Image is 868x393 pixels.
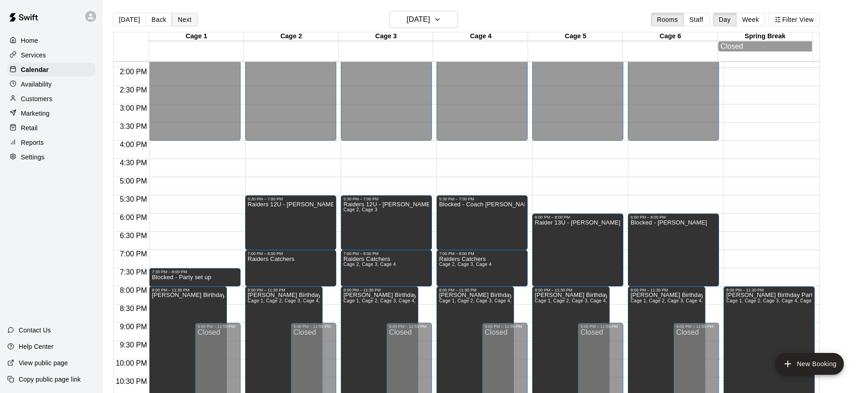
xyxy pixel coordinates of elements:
[152,288,224,292] div: 8:00 PM – 11:30 PM
[736,13,765,26] button: Week
[21,153,45,162] p: Settings
[439,251,525,256] div: 7:00 PM – 8:00 PM
[19,326,51,335] p: Contact Us
[7,34,95,47] div: Home
[439,262,492,267] span: Cage 2, Cage 3, Cage 4
[726,288,812,292] div: 8:00 PM – 11:30 PM
[7,121,95,135] a: Retail
[198,324,238,329] div: 9:00 PM – 11:59 PM
[720,42,810,51] div: Closed
[532,214,623,286] div: 6:00 PM – 8:00 PM: Raider 13U - Sanders
[118,250,149,258] span: 7:00 PM
[344,207,378,212] span: Cage 2, Cage 3
[726,298,865,303] span: Cage 1, Cage 2, Cage 3, Cage 4, Cage 5, Cage 6, Spring Break
[172,13,197,26] button: Next
[118,268,149,276] span: 7:30 PM
[485,324,525,329] div: 9:00 PM – 11:59 PM
[293,324,334,329] div: 9:00 PM – 11:59 PM
[118,341,149,349] span: 9:30 PM
[113,359,149,367] span: 10:00 PM
[7,136,95,149] a: Reports
[344,298,483,303] span: Cage 1, Cage 2, Cage 3, Cage 4, Cage 5, Cage 6, Spring Break
[631,215,716,219] div: 6:00 PM – 8:00 PM
[145,13,172,26] button: Back
[433,32,528,41] div: Cage 4
[21,94,52,103] p: Customers
[248,251,334,256] div: 7:00 PM – 8:00 PM
[623,32,718,41] div: Cage 6
[344,251,429,256] div: 7:00 PM – 8:00 PM
[118,141,149,148] span: 4:00 PM
[7,92,95,106] a: Customers
[244,32,339,41] div: Cage 2
[118,214,149,221] span: 6:00 PM
[245,195,336,250] div: 5:30 PM – 7:00 PM: Raiders 12U - Fregia
[407,13,430,26] h6: [DATE]
[248,288,320,292] div: 8:00 PM – 11:30 PM
[248,298,387,303] span: Cage 1, Cage 2, Cage 3, Cage 4, Cage 5, Cage 6, Spring Break
[113,13,146,26] button: [DATE]
[528,32,623,41] div: Cage 5
[118,323,149,331] span: 9:00 PM
[344,197,429,201] div: 5:30 PM – 7:00 PM
[118,286,149,294] span: 8:00 PM
[118,104,149,112] span: 3:00 PM
[651,13,684,26] button: Rooms
[118,305,149,312] span: 8:30 PM
[149,268,240,286] div: 7:30 PM – 8:00 PM: Blocked - Party set up
[7,48,95,62] a: Services
[248,197,334,201] div: 5:30 PM – 7:00 PM
[439,288,511,292] div: 8:00 PM – 11:30 PM
[439,298,578,303] span: Cage 1, Cage 2, Cage 3, Cage 4, Cage 5, Cage 6, Spring Break
[21,65,49,74] p: Calendar
[21,138,44,147] p: Reports
[7,77,95,91] a: Availability
[339,32,433,41] div: Cage 3
[118,232,149,240] span: 6:30 PM
[389,324,429,329] div: 9:00 PM – 11:59 PM
[118,122,149,130] span: 3:30 PM
[437,250,528,286] div: 7:00 PM – 8:00 PM: Raiders Catchers
[118,86,149,94] span: 2:30 PM
[535,215,621,219] div: 6:00 PM – 8:00 PM
[19,375,81,384] p: Copy public page link
[21,36,38,45] p: Home
[628,214,719,286] div: 6:00 PM – 8:00 PM: Blocked - Rusk
[118,159,149,167] span: 4:30 PM
[718,32,812,41] div: Spring Break
[113,378,149,385] span: 10:30 PM
[19,358,68,367] p: View public page
[775,353,844,375] button: add
[245,250,336,286] div: 7:00 PM – 8:00 PM: Raiders Catchers
[149,32,244,41] div: Cage 1
[390,11,458,28] button: [DATE]
[580,324,621,329] div: 9:00 PM – 11:59 PM
[118,195,149,203] span: 5:30 PM
[7,63,95,77] a: Calendar
[631,288,703,292] div: 8:00 PM – 11:30 PM
[344,288,416,292] div: 8:00 PM – 11:30 PM
[683,13,709,26] button: Staff
[341,195,432,250] div: 5:30 PM – 7:00 PM: Raiders 12U - Fregia
[439,197,525,201] div: 5:30 PM – 7:00 PM
[676,324,716,329] div: 9:00 PM – 11:59 PM
[437,195,528,250] div: 5:30 PM – 7:00 PM: Blocked - Coach Herm
[7,150,95,164] a: Settings
[341,250,432,286] div: 7:00 PM – 8:00 PM: Raiders Catchers
[535,288,607,292] div: 8:00 PM – 11:30 PM
[631,298,770,303] span: Cage 1, Cage 2, Cage 3, Cage 4, Cage 5, Cage 6, Spring Break
[118,177,149,185] span: 5:00 PM
[19,342,53,351] p: Help Center
[21,80,52,89] p: Availability
[21,123,38,133] p: Retail
[7,107,95,120] a: Marketing
[21,51,46,60] p: Services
